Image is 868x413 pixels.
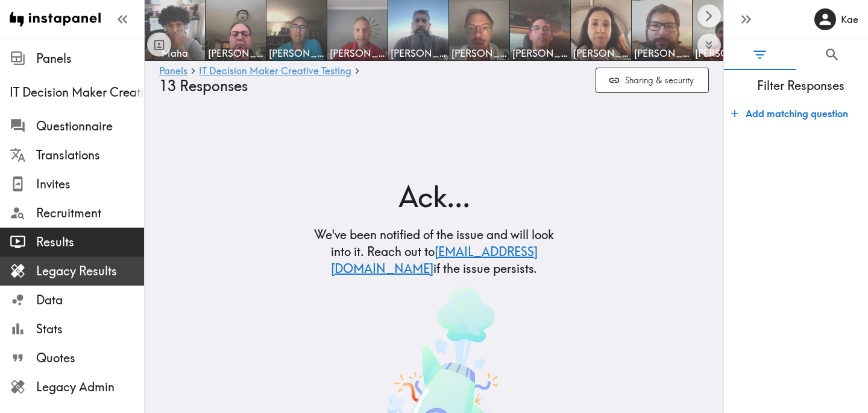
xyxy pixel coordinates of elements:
[313,176,555,217] h2: Ack...
[734,77,868,94] span: Filter Responses
[391,46,446,60] span: [PERSON_NAME]
[208,46,263,60] span: [PERSON_NAME]
[726,101,853,126] button: Add matching question
[331,244,538,276] a: [EMAIL_ADDRESS][DOMAIN_NAME]
[147,46,203,60] span: Maha
[724,39,796,70] button: Filter Responses
[36,263,144,280] span: Legacy Results
[36,379,144,395] span: Legacy Admin
[36,205,144,222] span: Recruitment
[36,176,144,193] span: Invites
[36,118,144,135] span: Questionnaire
[36,50,144,67] span: Panels
[596,68,709,94] button: Sharing & security
[36,147,144,164] span: Translations
[159,77,248,95] span: 13 Responses
[313,226,555,277] h5: We've been notified of the issue and will look into it. Reach out to if the issue persists.
[10,84,144,101] span: IT Decision Maker Creative Testing
[451,46,507,60] span: [PERSON_NAME]
[512,46,568,60] span: [PERSON_NAME]
[634,46,690,60] span: [PERSON_NAME]
[695,46,750,60] span: [PERSON_NAME]
[36,292,144,309] span: Data
[841,13,858,26] h6: Kae
[199,66,351,77] a: IT Decision Maker Creative Testing
[697,4,721,28] button: Scroll right
[573,46,629,60] span: [PERSON_NAME]
[697,33,721,57] button: Expand to show all items
[36,350,144,367] span: Quotes
[159,66,187,77] a: Panels
[269,46,324,60] span: [PERSON_NAME]
[36,234,144,251] span: Results
[147,33,171,57] button: Toggle between responses and questions
[330,46,385,60] span: [PERSON_NAME]
[36,321,144,338] span: Stats
[824,46,840,63] span: Search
